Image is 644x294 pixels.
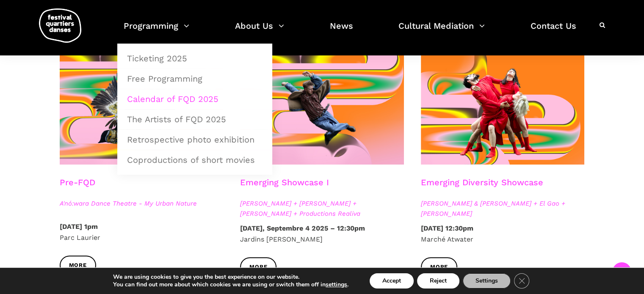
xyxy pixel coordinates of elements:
[398,19,485,44] a: Cultural Mediation
[122,69,268,88] a: Free Programming
[113,281,348,289] p: You can find out more about which cookies we are using or switch them off in .
[417,273,459,289] button: Reject
[421,198,585,219] span: [PERSON_NAME] & [PERSON_NAME] + El Gao + [PERSON_NAME]
[69,261,87,270] span: More
[122,150,268,170] a: Coproductions of short movies
[463,273,511,289] button: Settings
[330,19,353,44] a: News
[122,110,268,129] a: The Artists of FQD 2025
[430,263,448,272] span: More
[240,177,329,198] h3: Emerging Showcase I
[60,198,224,209] span: A'nó:wara Dance Theatre - My Urban Nature
[421,257,457,276] a: More
[240,198,404,219] span: [PERSON_NAME] + [PERSON_NAME] + [PERSON_NAME] + Productions Realiva
[122,49,268,68] a: Ticketing 2025
[240,257,276,276] a: More
[421,224,473,232] strong: [DATE] 12:30pm
[113,273,348,281] p: We are using cookies to give you the best experience on our website.
[421,223,585,245] p: Marché Atwater
[249,263,267,272] span: More
[531,19,576,44] a: Contact Us
[235,19,284,44] a: About Us
[124,19,189,44] a: Programming
[326,281,347,289] button: settings
[60,223,98,231] strong: [DATE] 1pm
[122,130,268,149] a: Retrospective photo exhibition
[60,221,224,243] p: Parc Laurier
[240,223,404,245] p: Jardins [PERSON_NAME]
[60,177,95,198] h3: Pre-FQD
[60,256,96,275] a: More
[421,177,543,187] a: Emerging Diversity Showcase
[39,8,81,43] img: logo-fqd-med
[514,273,529,289] button: Close GDPR Cookie Banner
[240,224,365,232] strong: [DATE], Septembre 4 2025 – 12:30pm
[122,89,268,109] a: Calendar of FQD 2025
[370,273,414,289] button: Accept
